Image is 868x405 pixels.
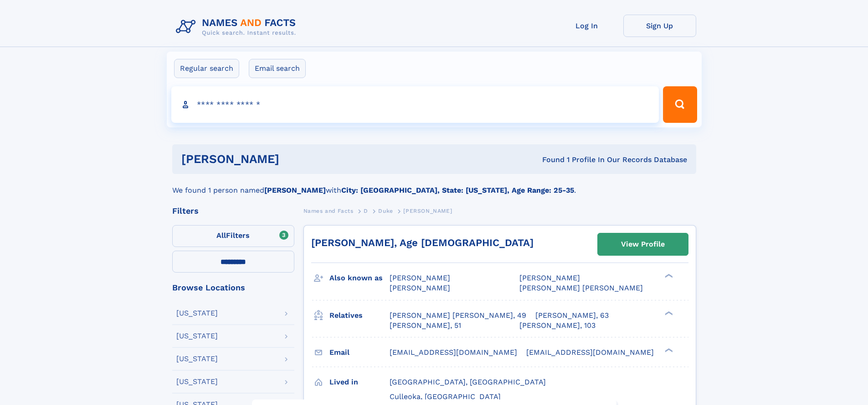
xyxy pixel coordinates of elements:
[171,86,659,123] input: search input
[172,207,294,215] div: Filters
[341,186,574,195] b: City: [GEOGRAPHIC_DATA], State: [US_STATE], Age Range: 25-35
[176,332,218,340] div: [US_STATE]
[403,208,452,214] span: [PERSON_NAME]
[329,374,390,390] h3: Lived in
[663,310,673,316] div: ❯
[390,321,461,331] a: [PERSON_NAME], 51
[621,234,665,255] div: View Profile
[526,348,654,357] span: [EMAIL_ADDRESS][DOMAIN_NAME]
[378,208,393,214] span: Duke
[663,273,673,279] div: ❯
[390,392,501,401] span: Culleoka, [GEOGRAPHIC_DATA]
[390,284,450,292] span: [PERSON_NAME]
[663,86,697,123] button: Search Button
[519,284,643,292] span: [PERSON_NAME] [PERSON_NAME]
[329,270,390,286] h3: Also known as
[329,345,390,360] h3: Email
[378,205,393,216] a: Duke
[172,284,294,292] div: Browse Locations
[216,231,226,240] span: All
[172,225,294,247] label: Filters
[623,15,696,37] a: Sign Up
[390,378,546,386] span: [GEOGRAPHIC_DATA], [GEOGRAPHIC_DATA]
[303,205,354,216] a: Names and Facts
[598,233,688,255] a: View Profile
[181,153,411,165] h1: [PERSON_NAME]
[176,310,218,317] div: [US_STATE]
[390,348,517,357] span: [EMAIL_ADDRESS][DOMAIN_NAME]
[172,174,696,196] div: We found 1 person named with .
[519,321,596,331] a: [PERSON_NAME], 103
[411,155,687,165] div: Found 1 Profile In Our Records Database
[174,59,239,78] label: Regular search
[519,274,580,282] span: [PERSON_NAME]
[364,205,368,216] a: D
[172,15,303,39] img: Logo Names and Facts
[390,274,450,282] span: [PERSON_NAME]
[176,378,218,385] div: [US_STATE]
[249,59,306,78] label: Email search
[535,310,609,321] a: [PERSON_NAME], 63
[390,310,526,321] a: [PERSON_NAME] [PERSON_NAME], 49
[264,186,326,195] b: [PERSON_NAME]
[550,15,623,37] a: Log In
[329,308,390,323] h3: Relatives
[364,208,368,214] span: D
[663,347,673,353] div: ❯
[311,237,534,248] a: [PERSON_NAME], Age [DEMOGRAPHIC_DATA]
[176,355,218,363] div: [US_STATE]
